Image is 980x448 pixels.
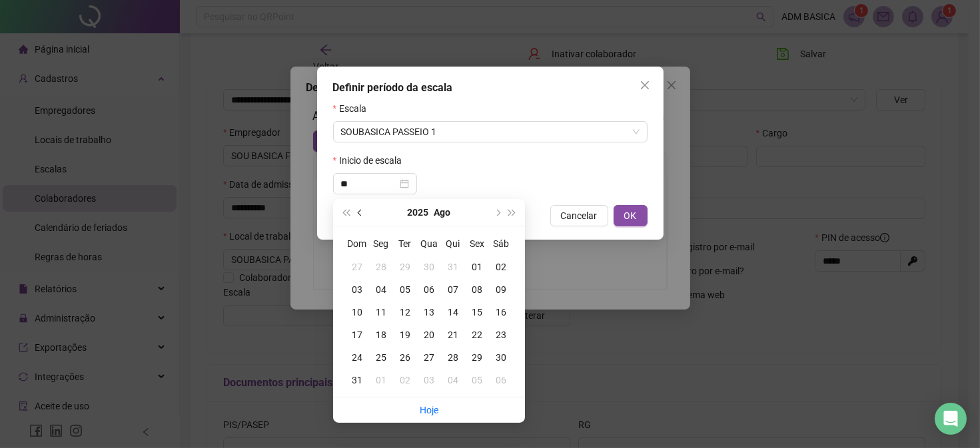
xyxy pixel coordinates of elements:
td: 2025-08-26 [393,346,417,369]
div: 31 [441,260,465,274]
td: 2025-08-07 [441,278,465,301]
div: 26 [393,350,417,365]
td: 2025-09-01 [369,369,393,391]
div: 21 [441,328,465,342]
td: 2025-08-08 [465,278,489,301]
div: 22 [465,328,489,342]
th: Qui [441,232,465,256]
span: SOUBASICA PASSEIO 1 [341,122,640,142]
td: 2025-08-15 [465,301,489,324]
div: 27 [345,260,369,274]
div: 24 [345,350,369,365]
td: 2025-09-04 [441,369,465,391]
td: 2025-08-18 [369,324,393,346]
div: 02 [393,373,417,387]
td: 2025-08-27 [417,346,441,369]
button: prev-year [353,199,368,226]
th: Qua [417,232,441,256]
button: next-year [490,199,504,226]
div: 29 [465,350,489,365]
div: 11 [369,305,393,320]
button: year panel [408,199,429,226]
a: Hoje [420,405,438,415]
th: Sáb [489,232,513,256]
td: 2025-08-31 [345,369,369,391]
td: 2025-08-30 [489,346,513,369]
td: 2025-09-02 [393,369,417,391]
td: 2025-08-19 [393,324,417,346]
button: Close [634,75,656,96]
th: Seg [369,232,393,256]
td: 2025-08-20 [417,324,441,346]
td: 2025-08-12 [393,301,417,324]
div: 06 [489,373,513,387]
div: 05 [465,373,489,387]
div: 03 [345,282,369,297]
button: Cancelar [550,205,608,226]
td: 2025-08-28 [441,346,465,369]
td: 2025-09-06 [489,369,513,391]
td: 2025-08-02 [489,256,513,278]
div: Definir período da escala [333,80,648,96]
td: 2025-08-01 [465,256,489,278]
td: 2025-08-04 [369,278,393,301]
div: 10 [345,305,369,320]
td: 2025-08-23 [489,324,513,346]
div: 02 [489,260,513,274]
div: 08 [465,282,489,297]
div: 19 [393,328,417,342]
div: 31 [345,373,369,387]
div: 13 [417,305,441,320]
label: Inicio de escala [333,153,410,168]
div: 04 [369,282,393,297]
td: 2025-08-24 [345,346,369,369]
div: 23 [489,328,513,342]
td: 2025-08-22 [465,324,489,346]
div: 30 [417,260,441,274]
div: 01 [369,373,393,387]
div: 15 [465,305,489,320]
td: 2025-08-25 [369,346,393,369]
td: 2025-08-13 [417,301,441,324]
td: 2025-08-16 [489,301,513,324]
td: 2025-08-14 [441,301,465,324]
div: 06 [417,282,441,297]
button: super-prev-year [338,199,353,226]
div: Open Intercom Messenger [935,403,967,435]
td: 2025-07-27 [345,256,369,278]
td: 2025-09-05 [465,369,489,391]
div: 03 [417,373,441,387]
td: 2025-08-21 [441,324,465,346]
td: 2025-08-10 [345,301,369,324]
div: 04 [441,373,465,387]
td: 2025-08-29 [465,346,489,369]
span: OK [624,208,637,223]
td: 2025-08-11 [369,301,393,324]
div: 20 [417,328,441,342]
div: 12 [393,305,417,320]
div: 29 [393,260,417,274]
div: 14 [441,305,465,320]
div: 17 [345,328,369,342]
button: month panel [434,199,451,226]
span: Cancelar [561,208,598,223]
td: 2025-08-03 [345,278,369,301]
td: 2025-08-09 [489,278,513,301]
div: 28 [369,260,393,274]
td: 2025-08-17 [345,324,369,346]
div: 30 [489,350,513,365]
button: super-next-year [505,199,520,226]
div: 16 [489,305,513,320]
td: 2025-08-05 [393,278,417,301]
div: 18 [369,328,393,342]
td: 2025-07-31 [441,256,465,278]
div: 27 [417,350,441,365]
div: 07 [441,282,465,297]
td: 2025-09-03 [417,369,441,391]
th: Dom [345,232,369,256]
label: Escala [333,101,375,116]
div: 01 [465,260,489,274]
td: 2025-07-30 [417,256,441,278]
th: Ter [393,232,417,256]
div: 05 [393,282,417,297]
